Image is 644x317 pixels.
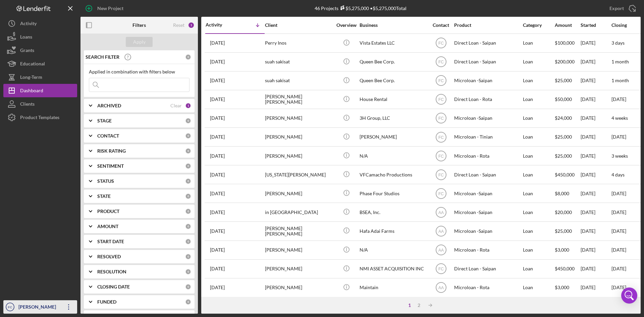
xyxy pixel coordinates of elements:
[581,147,611,165] div: [DATE]
[438,41,444,46] text: FC
[454,91,521,108] div: Direct Loan - Rota
[86,54,119,60] b: SEARCH FILTER
[438,154,444,158] text: FC
[3,70,77,84] button: Long-Term
[438,285,443,290] text: AA
[581,34,611,52] div: [DATE]
[454,22,521,28] div: Product
[360,34,427,52] div: Vista Estates LLC
[454,166,521,183] div: Direct Loan - Saipan
[173,22,184,28] div: Reset
[438,60,444,64] text: FC
[454,260,521,278] div: Direct Loan - Saipan
[555,22,580,28] div: Amount
[210,285,225,290] time: 2025-07-25 02:15
[611,40,625,46] time: 3 days
[185,118,191,124] div: 0
[360,72,427,90] div: Queen Bee Corp.
[185,54,191,60] div: 0
[523,91,554,108] div: Loan
[185,103,191,109] div: 1
[611,96,626,102] time: [DATE]
[555,266,575,271] span: $450,000
[603,2,641,15] button: Export
[210,134,225,140] time: 2025-09-17 03:22
[20,57,45,72] div: Educational
[97,224,118,229] b: AMOUNT
[523,260,554,278] div: Loan
[3,30,77,44] a: Loans
[555,59,575,64] span: $200,000
[20,111,59,126] div: Product Templates
[97,163,124,169] b: SENTIMENT
[360,260,427,278] div: NMI ASSET ACQUISITION INC
[265,22,332,28] div: Client
[611,191,626,196] time: [DATE]
[581,203,611,221] div: [DATE]
[210,78,225,83] time: 2025-09-24 03:06
[611,172,625,177] time: 4 days
[210,247,225,253] time: 2025-08-10 23:09
[360,91,427,108] div: House Rental
[454,53,521,71] div: Direct Loan - Saipan
[97,209,119,214] b: PRODUCT
[210,59,225,64] time: 2025-09-24 04:02
[523,147,554,165] div: Loan
[581,166,611,183] div: [DATE]
[581,184,611,202] div: [DATE]
[360,128,427,146] div: [PERSON_NAME]
[555,191,569,196] span: $8,000
[265,147,332,165] div: [PERSON_NAME]
[555,40,575,46] span: $100,000
[3,17,77,30] button: Activity
[611,247,626,253] time: [DATE]
[523,22,554,28] div: Category
[454,147,521,165] div: Microloan - Rota
[454,72,521,90] div: Microloan -Saipan
[97,239,124,244] b: START DATE
[210,40,225,46] time: 2025-09-28 23:34
[438,172,444,177] text: FC
[555,247,569,253] span: $3,000
[611,153,628,159] time: 3 weeks
[609,2,624,15] div: Export
[611,228,626,234] time: [DATE]
[133,37,146,47] div: Apply
[210,228,225,234] time: 2025-08-14 05:40
[581,279,611,297] div: [DATE]
[581,128,611,146] div: [DATE]
[438,135,444,140] text: FC
[360,166,427,183] div: VFCamacho Productions
[265,260,332,278] div: [PERSON_NAME]
[210,172,225,177] time: 2025-08-26 06:52
[581,91,611,108] div: [DATE]
[428,22,453,28] div: Contact
[20,97,35,112] div: Clients
[20,30,32,45] div: Loans
[210,115,225,121] time: 2025-09-17 05:43
[581,53,611,71] div: [DATE]
[334,22,359,28] div: Overview
[555,172,575,177] span: $450,000
[438,116,444,121] text: FC
[3,84,77,97] a: Dashboard
[611,77,629,83] time: 1 month
[185,163,191,169] div: 0
[454,203,521,221] div: Microloan -Saipan
[523,203,554,221] div: Loan
[3,111,77,124] button: Product Templates
[315,5,407,11] div: 46 Projects • $5,275,000 Total
[97,194,111,199] b: STATE
[360,222,427,240] div: Hafa Adai Farms
[210,153,225,159] time: 2025-09-09 02:44
[188,22,195,29] div: 1
[581,260,611,278] div: [DATE]
[360,184,427,202] div: Phase Four Studios
[523,128,554,146] div: Loan
[185,284,191,290] div: 0
[611,284,626,290] time: [DATE]
[3,97,77,111] button: Clients
[555,77,572,83] span: $25,000
[360,279,427,297] div: Maintain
